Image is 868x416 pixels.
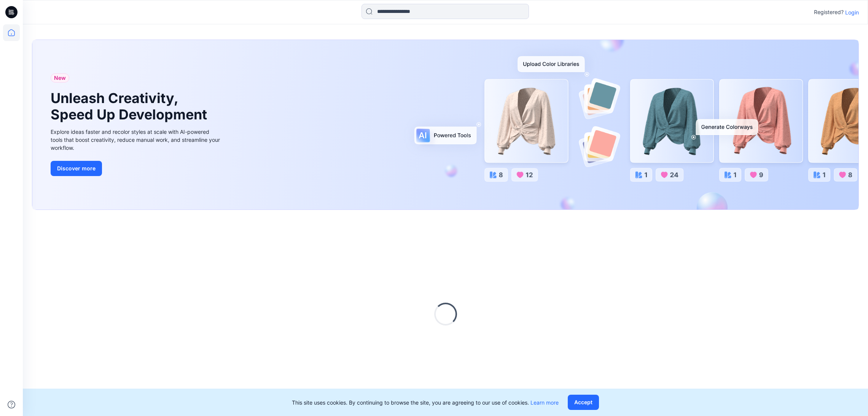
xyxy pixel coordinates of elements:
[54,73,66,83] span: New
[51,161,102,176] button: Discover more
[814,8,844,17] p: Registered?
[568,395,599,410] button: Accept
[51,128,222,152] div: Explore ideas faster and recolor styles at scale with AI-powered tools that boost creativity, red...
[292,399,559,406] p: This site uses cookies. By continuing to browse the site, you are agreeing to our use of cookies.
[51,161,222,176] a: Discover more
[845,8,859,16] p: Login
[530,399,559,406] a: Learn more
[51,90,210,123] h1: Unleash Creativity, Speed Up Development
